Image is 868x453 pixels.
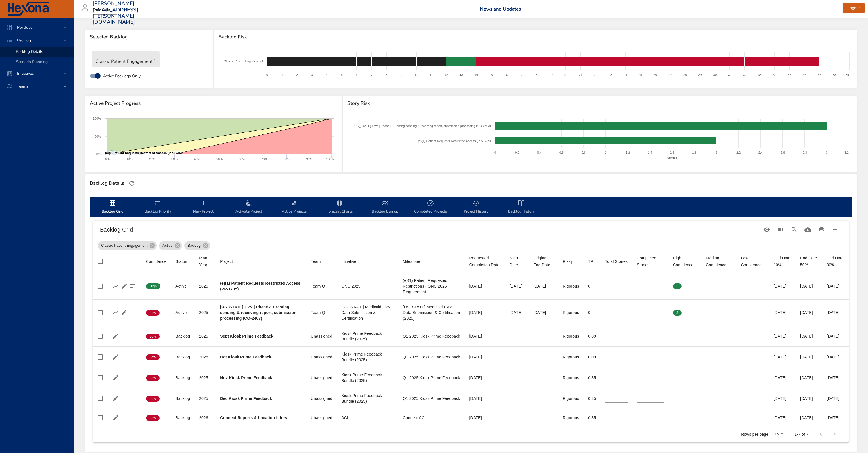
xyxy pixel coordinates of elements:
div: [DATE] [533,283,554,289]
button: Edit Project Details [111,332,120,340]
div: [DATE] [773,283,791,289]
div: Kiosk Prime Feedback Bundle (2025) [341,351,394,363]
button: Show Burnup [111,308,120,317]
button: Edit Project Details [111,394,120,403]
div: 2025 [199,333,211,339]
text: 11 [430,73,433,76]
div: Q1 2025 Kiosk Prime Feedback [403,333,460,339]
text: 0% [105,157,110,161]
div: Rigorous [563,283,579,289]
text: Stories [667,156,677,160]
div: Completed Stories [637,255,664,268]
div: Active [175,283,190,289]
div: [DATE] [827,310,844,315]
div: Low Confidence [741,255,765,268]
text: 1.2 [626,151,630,154]
text: 4 [326,73,328,76]
span: Initiative [341,258,394,265]
text: 0.4 [537,151,541,154]
div: Kiosk Prime Feedback Bundle (2025) [341,372,394,383]
span: Active Project Progress [90,101,337,106]
span: New Project [184,200,223,215]
div: Unassigned [311,396,332,401]
div: Backlog [175,354,190,360]
div: Sort [605,258,628,265]
b: Dec Kiosk Prime Feedback [220,396,272,401]
text: 28 [683,73,687,76]
text: 90% [306,157,312,161]
h3: [PERSON_NAME][EMAIL_ADDRESS][PERSON_NAME][DOMAIN_NAME] [93,1,138,25]
button: Show Burnup [111,282,120,290]
div: Unassigned [311,333,332,339]
div: [DATE] [510,310,524,315]
span: Portfolio [12,25,37,30]
div: [DATE] [827,375,844,381]
text: 38 [833,73,836,76]
div: [DATE] [773,333,791,339]
div: [DATE] [469,310,501,315]
div: Rigorous [563,396,579,401]
button: Print [815,223,828,236]
button: Logout [843,3,865,13]
div: Team Q [311,310,332,315]
text: 10% [127,157,133,161]
span: Risky [563,258,579,265]
text: 80% [284,157,290,161]
div: Sort [311,258,321,265]
text: 20 [564,73,567,76]
text: 30% [171,157,178,161]
span: Low [146,375,160,381]
div: Table Toolbar [93,221,849,239]
b: Oct Kiosk Prime Feedback [220,355,271,359]
div: ACL [341,415,394,421]
div: Backlog [175,415,190,421]
text: 35 [788,73,791,76]
span: Completed Projects [411,200,450,215]
span: Initiatives [12,71,38,76]
text: 10 [415,73,418,76]
span: High Confidence [673,255,697,268]
div: [DATE] [827,354,844,360]
button: Edit Project Details [120,308,128,317]
text: 21 [579,73,582,76]
text: (e)(1) Patient Requests Restricted Access (PP-1735) [418,139,491,143]
span: Story Risk [347,101,852,106]
button: Download CSV [801,223,815,236]
button: Edit Project Details [111,373,120,382]
div: [DATE] [469,354,501,360]
div: End Date 10% [773,255,791,268]
button: Standard Views [760,223,774,236]
span: 2 [673,284,682,289]
text: 34 [773,73,776,76]
text: 32 [743,73,746,76]
span: Scenario Planning [16,59,48,65]
div: Requested Completion Date [469,255,501,268]
div: Classic Patient Engagement [98,241,157,250]
span: Low [146,396,160,401]
div: [DATE] [773,415,791,421]
button: Edit Project Details [111,353,120,361]
div: [DATE] [800,415,818,421]
div: 2025 [199,310,211,315]
b: Connect Reports & Location filters [220,415,287,420]
text: 25 [638,73,642,76]
span: Backlog Burnup [366,200,404,215]
span: Active Backlogs Only [103,73,141,79]
text: 3 [826,151,828,154]
div: Backlog [175,396,190,401]
span: 3 [673,310,682,315]
span: Milestone [403,258,460,265]
span: Backlog Details [16,49,43,54]
div: [DATE] [800,310,818,315]
text: 70% [261,157,267,161]
span: Backlog [12,38,35,43]
div: [DATE] [469,333,501,339]
span: Backlog Grid [93,200,132,215]
span: Backlog History [502,200,541,215]
div: 0.09 [588,354,596,360]
span: Project History [457,200,495,215]
span: Project [220,258,302,265]
span: Activate Project [229,200,268,215]
div: Status [175,258,187,265]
